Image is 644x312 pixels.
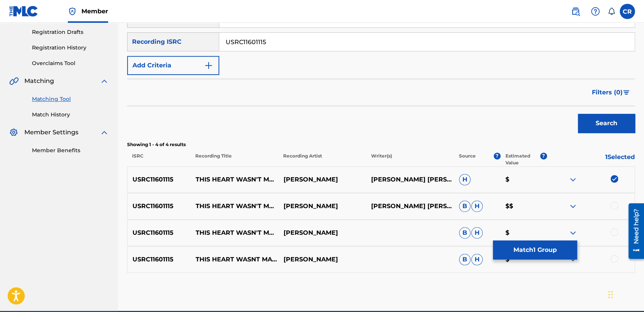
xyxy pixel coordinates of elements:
p: [PERSON_NAME] [278,228,366,237]
div: Notifications [607,8,615,15]
a: Public Search [568,4,583,19]
p: THIS HEART WASN'T MADE TO KICK AROUND [190,202,278,211]
p: [PERSON_NAME] [278,255,366,264]
span: H [459,174,470,185]
span: Member [81,7,108,16]
a: Member Benefits [32,146,109,154]
img: Matching [9,76,19,86]
p: ISRC [127,153,190,166]
p: USRC11601115 [128,202,190,211]
button: Match1 Group [493,240,577,259]
span: B [459,254,470,265]
iframe: Chat Widget [606,275,644,312]
p: Estimated Value [505,153,540,166]
img: expand [100,128,109,137]
a: Registration History [32,44,109,52]
p: THIS HEART WASN'T MADE TO KICK AROUND [190,175,278,184]
a: Overclaims Tool [32,59,109,67]
button: Search [578,114,635,133]
span: Member Settings [24,128,78,137]
img: help [591,7,600,16]
div: Drag [608,283,613,306]
span: H [471,254,483,265]
span: B [459,227,470,239]
span: ? [494,153,501,159]
img: expand [568,202,577,211]
p: THIS HEART WASN'T MADE TO KICK AROUND [190,228,278,237]
span: B [459,201,470,212]
span: H [471,201,483,212]
p: THIS HEART WASNT MADE TO KICK AROUND [190,255,278,264]
p: [PERSON_NAME] [278,202,366,211]
button: Add Criteria [127,56,219,75]
p: USRC11601115 [128,175,190,184]
img: deselect [611,175,618,183]
img: 9d2ae6d4665cec9f34b9.svg [204,61,213,70]
a: Registration Drafts [32,28,109,36]
img: search [571,7,580,16]
img: expand [100,76,109,86]
div: Help [588,4,603,19]
form: Search Form [127,9,635,137]
p: $ [500,228,547,237]
p: Source [459,153,476,166]
p: USRC11601115 [128,228,190,237]
button: Filters (0) [587,83,635,102]
span: Filters ( 0 ) [592,88,623,97]
span: Matching [24,76,54,86]
img: Member Settings [9,128,18,137]
img: MLC Logo [9,6,38,17]
iframe: Resource Center [623,201,644,262]
p: $ [500,175,547,184]
p: Writer(s) [366,153,454,166]
p: Showing 1 - 4 of 4 results [127,141,635,148]
p: $ [500,255,547,264]
p: Recording Title [190,153,278,166]
img: filter [623,90,630,95]
img: expand [568,255,577,264]
img: expand [568,175,577,184]
img: expand [568,228,577,237]
div: User Menu [620,4,635,19]
p: 1 Selected [547,153,635,166]
p: [PERSON_NAME] [PERSON_NAME] [366,175,454,184]
p: $$ [500,202,547,211]
p: Recording Artist [278,153,366,166]
a: Matching Tool [32,95,109,103]
span: ? [540,153,547,159]
a: Match History [32,111,109,119]
span: H [471,227,483,239]
p: [PERSON_NAME] [PERSON_NAME], [PERSON_NAME] [366,202,454,211]
img: Top Rightsholder [68,7,77,16]
p: USRC11601115 [128,255,190,264]
p: [PERSON_NAME] [278,175,366,184]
